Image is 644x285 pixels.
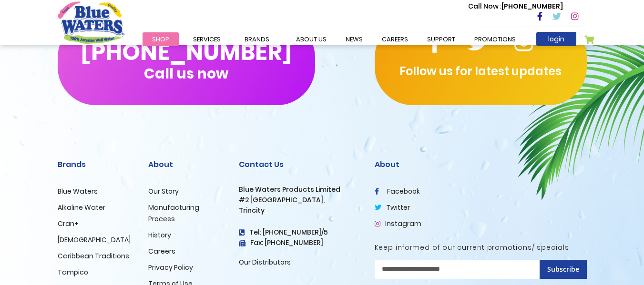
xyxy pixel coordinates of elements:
[58,160,134,169] h2: Brands
[239,206,360,215] h3: Trincity
[375,63,587,80] p: Follow us for latest updates
[536,32,576,46] a: login
[58,187,98,196] a: Blue Waters
[547,265,579,274] span: Subscribe
[286,32,336,46] a: about us
[239,160,360,169] h2: Contact Us
[58,267,88,277] a: Tampico
[148,246,175,256] a: Careers
[58,20,315,105] button: [PHONE_NUMBER]Call us now
[239,228,360,236] h4: Tel: [PHONE_NUMBER]/5
[58,235,131,245] a: [DEMOGRAPHIC_DATA]
[375,244,587,252] h5: Keep informed of our current promotions/ specials
[239,196,360,204] h3: #2 [GEOGRAPHIC_DATA],
[239,239,360,247] h3: Fax: [PHONE_NUMBER]
[239,257,291,267] a: Our Distributors
[148,263,193,272] a: Privacy Policy
[418,32,465,46] a: support
[375,203,410,212] a: twitter
[468,1,501,11] span: Call Now :
[148,187,179,196] a: Our Story
[58,1,124,43] a: store logo
[193,35,221,44] span: Services
[375,187,420,196] a: facebook
[336,32,372,46] a: News
[148,230,171,240] a: History
[58,203,105,212] a: Alkaline Water
[152,35,169,44] span: Shop
[239,186,360,194] h3: Blue Waters Products Limited
[148,160,225,169] h2: About
[245,35,269,44] span: Brands
[468,1,563,11] p: [PHONE_NUMBER]
[58,251,129,261] a: Caribbean Traditions
[375,160,587,169] h2: About
[372,32,418,46] a: careers
[148,203,199,224] a: Manufacturing Process
[465,32,525,46] a: Promotions
[375,219,421,228] a: Instagram
[540,260,587,279] button: Subscribe
[144,71,228,76] span: Call us now
[58,219,79,228] a: Cran+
